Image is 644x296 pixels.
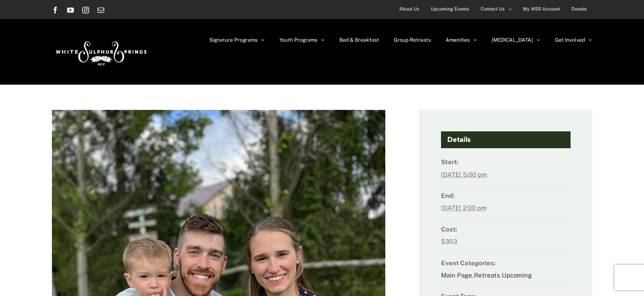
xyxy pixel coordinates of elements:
span: About Us [399,3,419,15]
span: Contact Us [481,3,505,15]
dt: Event Categories: [441,257,571,269]
span: Youth Programs [279,37,317,43]
span: My WSS Account [523,3,560,15]
a: Youth Programs [279,19,325,61]
dt: Start: [441,156,571,168]
a: Upcoming [502,272,532,279]
dt: Cost: [441,223,571,235]
span: Upcoming Events [431,3,469,15]
abbr: 2025-10-19 [441,204,487,211]
span: Signature Programs [209,37,257,43]
dd: $353 [441,235,571,252]
span: Get Involved [555,37,585,43]
a: Facebook [52,7,59,13]
nav: Main Menu [209,19,592,61]
dt: End: [441,189,571,202]
dd: , , [441,269,571,286]
img: White Sulphur Springs Logo [52,32,149,72]
a: Retreats [474,272,500,279]
h4: Details [441,131,571,148]
span: [MEDICAL_DATA] [492,37,533,43]
a: Get Involved [555,19,592,61]
span: Amenities [446,37,470,43]
a: Instagram [82,7,89,13]
abbr: 2025-10-17 [441,171,487,178]
span: Bed & Breakfast [339,37,379,43]
span: Donate [571,3,587,15]
span: Group Retreats [394,37,431,43]
a: Signature Programs [209,19,265,61]
a: Group Retreats [394,19,431,61]
a: Email [97,7,104,13]
a: Bed & Breakfast [339,19,379,61]
a: YouTube [67,7,74,13]
a: Amenities [446,19,477,61]
a: [MEDICAL_DATA] [492,19,540,61]
a: Main Page [441,272,472,279]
